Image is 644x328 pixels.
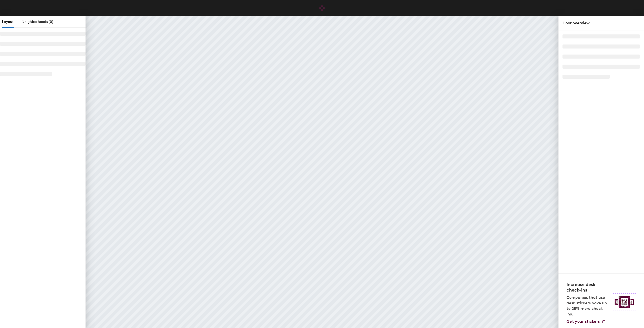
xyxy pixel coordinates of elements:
[2,20,14,24] span: Layout
[613,293,636,310] img: Sticker logo
[22,20,53,24] span: Neighborhoods (0)
[567,319,600,324] span: Get your stickers
[567,319,606,324] a: Get your stickers
[567,282,610,293] h4: Increase desk check-ins
[562,20,640,26] div: Floor overview
[567,295,610,317] p: Companies that use desk stickers have up to 25% more check-ins.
